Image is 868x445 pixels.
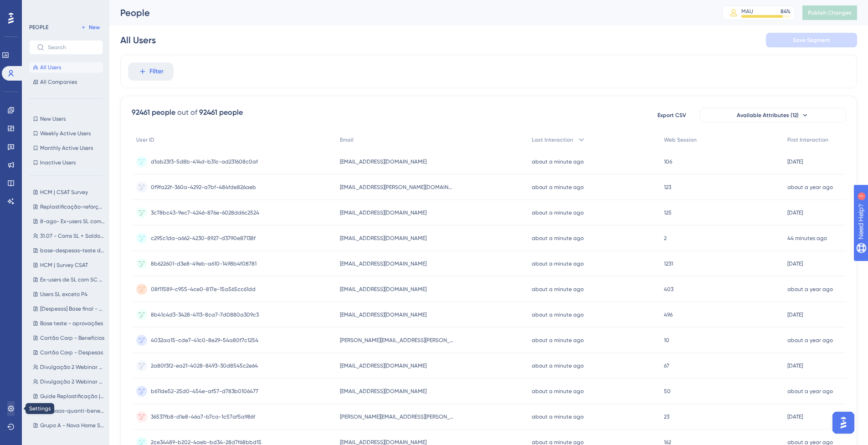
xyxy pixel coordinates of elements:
span: 125 [664,209,672,216]
span: [Despesas] Base final - Aprovações [40,305,105,312]
iframe: UserGuiding AI Assistant Launcher [830,409,857,436]
span: Replastificação-reforço-13-ago [40,203,105,210]
span: First Interaction [787,136,828,143]
span: 0f9fa22f-360a-4292-a7bf-484fde826aeb [151,184,256,191]
time: 44 minutes ago [787,235,827,241]
span: 403 [664,286,673,293]
span: 31.07 - Coms SL + Saldo Caju [40,232,105,240]
span: Weekly Active Users [40,130,91,137]
button: Base teste - aprovações [29,318,108,329]
span: 2 [664,235,667,242]
span: Web Session [664,136,697,143]
span: [EMAIL_ADDRESS][DOMAIN_NAME] [340,158,426,165]
span: 106 [664,158,672,165]
span: [EMAIL_ADDRESS][PERSON_NAME][DOMAIN_NAME] [340,184,454,191]
span: [EMAIL_ADDRESS][DOMAIN_NAME] [340,311,426,318]
button: Cartão Corp - Benefícios [29,332,108,343]
button: Replastificação-reforço-13-ago [29,201,108,212]
time: [DATE] [787,210,803,216]
span: Monthly Active Users [40,144,93,152]
span: c295c1da-a662-4230-8927-d3790e87138f [151,235,256,242]
div: 84 % [781,8,791,15]
span: 8-ago- Ex-users SL com SC habilitado [40,218,105,225]
time: about a minute ago [532,184,584,190]
button: New [77,22,103,33]
span: [EMAIL_ADDRESS][DOMAIN_NAME] [340,260,426,267]
span: Ex-users de SL com SC habilitado [40,276,105,283]
span: 4032aa15-cde7-41c0-8e29-54a80f7c1254 [151,337,258,344]
button: Export CSV [649,108,694,123]
button: Available Attributes (12) [700,108,846,123]
span: User ID [136,136,154,143]
span: HCM | Survey CSAT [40,261,88,269]
div: 92461 people [199,107,243,118]
time: [DATE] [787,159,803,165]
button: HCM | Survey CSAT [29,260,108,271]
span: Email [340,136,354,143]
span: 496 [664,311,673,318]
button: HCM | CSAT Survey [29,187,108,198]
button: 31.07 - Coms SL + Saldo Caju [29,230,108,241]
time: [DATE] [787,363,803,369]
time: [DATE] [787,261,803,267]
span: Available Attributes (12) [737,112,799,119]
span: 1231 [664,260,673,267]
button: Guide Replastificação | Julho [29,391,108,402]
button: [Despesas] Base final - Aprovações [29,303,108,314]
time: about a minute ago [532,414,584,420]
time: about a year ago [787,388,833,394]
div: MAU [741,8,753,15]
button: Monthly Active Users [29,143,103,153]
span: 67 [664,362,669,369]
span: [PERSON_NAME][EMAIL_ADDRESS][PERSON_NAME][DOMAIN_NAME] [340,337,454,344]
span: 50 [664,388,671,395]
button: Weekly Active Users [29,128,103,139]
span: Inactive Users [40,159,76,166]
span: d1ab23f3-5d8b-414d-b31c-ad231608c0af [151,158,258,165]
span: 08f11589-c955-4ce0-817e-15a565cc61dd [151,286,256,293]
button: Inactive Users [29,157,103,168]
button: base-despesas-teste de usabilidade [29,245,108,256]
span: despesas-quanti-benefícios [40,407,105,414]
span: Last Interaction [532,136,573,143]
button: Filter [128,62,174,81]
span: Filter [149,66,164,77]
span: New Users [40,115,66,123]
span: base-despesas-teste de usabilidade [40,247,105,254]
span: [EMAIL_ADDRESS][DOMAIN_NAME] [340,362,426,369]
button: Publish Changes [802,5,857,20]
div: out of [177,107,197,118]
time: [DATE] [787,414,803,420]
button: All Users [29,62,103,73]
time: about a minute ago [532,210,584,216]
span: Publish Changes [808,9,852,16]
time: about a year ago [787,286,833,292]
span: Grupo A - Nova Home Sponsor [40,422,105,429]
button: All Companies [29,77,103,87]
span: [EMAIL_ADDRESS][DOMAIN_NAME] [340,286,426,293]
span: Need Help? [21,2,57,13]
span: Cartão Corp - Despesas [40,349,103,356]
span: [EMAIL_ADDRESS][DOMAIN_NAME] [340,388,426,395]
div: People [120,6,699,19]
span: 23 [664,413,669,420]
span: Save Segment [793,36,830,44]
button: Save Segment [766,33,857,47]
span: [PERSON_NAME][EMAIL_ADDRESS][PERSON_NAME][DOMAIN_NAME] [340,413,454,420]
time: about a minute ago [532,312,584,318]
button: Grupo A - Nova Home Sponsor [29,420,108,431]
button: Divulgação 2 Webinar Saldo Caju [29,376,108,387]
time: about a minute ago [532,388,584,394]
button: Cartão Corp - Despesas [29,347,108,358]
span: HCM | CSAT Survey [40,189,88,196]
span: Export CSV [657,112,686,119]
span: Cartão Corp - Benefícios [40,334,104,342]
span: Divulgação 2 Webinar Saldo Caju PT 2 [40,363,105,371]
time: about a minute ago [532,235,584,241]
time: about a minute ago [532,286,584,292]
time: [DATE] [787,312,803,318]
div: All Users [120,34,156,46]
div: 92461 people [132,107,175,118]
span: b611de52-25d0-454e-af57-d783b0106477 [151,388,258,395]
